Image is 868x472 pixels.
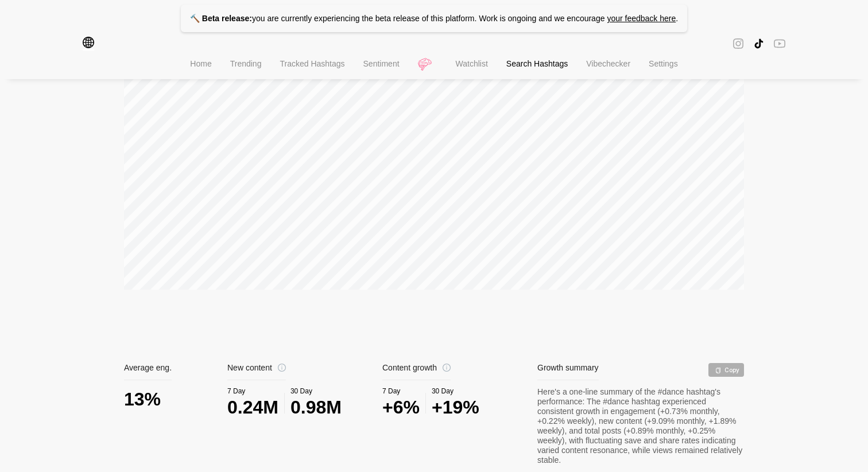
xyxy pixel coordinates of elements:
div: Content growth [382,363,451,380]
span: Sentiment [363,59,400,68]
div: +6% [382,395,420,419]
span: Tracked Hashtags [280,59,344,68]
div: 13% [124,387,227,411]
span: Settings [649,59,678,68]
div: +19% [432,395,479,419]
span: copy [715,368,721,373]
p: you are currently experiencing the beta release of this platform. Work is ongoing and we encourage . [181,5,687,32]
span: global [83,37,94,50]
div: 30 Day [432,387,479,395]
div: Here's a one-line summary of the #dance hashtag's performance: The #dance hashtag experienced con... [537,387,744,465]
span: Vibechecker [586,59,630,68]
strong: 🔨 Beta release: [190,14,252,23]
div: Copy [715,366,721,373]
div: 7 Day [382,387,420,395]
div: 0.98M [290,395,342,419]
span: Search Hashtags [506,59,568,68]
div: Copy [708,363,744,377]
div: 0.24M [227,395,278,419]
div: 30 Day [290,387,342,395]
span: Home [190,59,211,68]
span: info-circle [278,364,286,372]
span: Watchlist [456,59,488,68]
span: youtube [774,37,785,50]
span: Trending [230,59,262,68]
div: 7 Day [227,387,278,395]
span: instagram [733,37,744,50]
a: your feedback here [607,14,676,23]
div: Growth summary [537,363,599,380]
span: info-circle [443,364,451,372]
div: New content [227,363,286,380]
div: Average eng. [124,363,172,380]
